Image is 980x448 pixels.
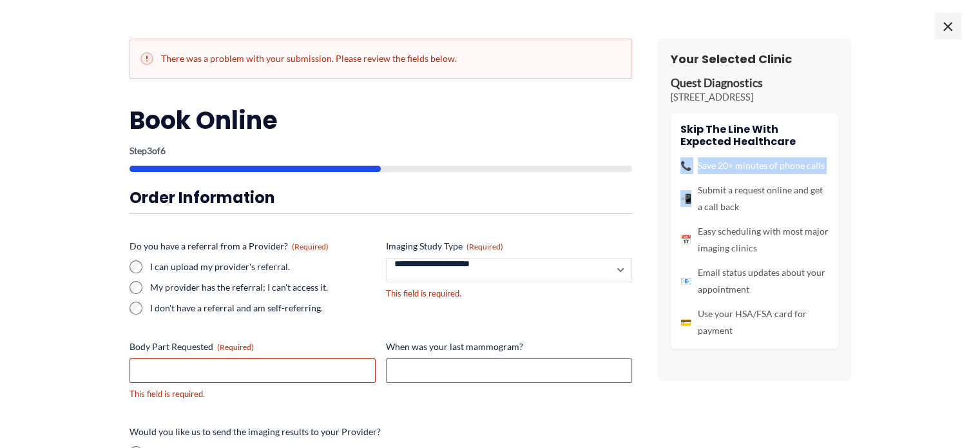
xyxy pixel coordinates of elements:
[130,340,376,353] label: Body Part Requested
[680,264,829,298] li: Email status updates about your appointment
[386,240,632,253] label: Imaging Study Type
[150,302,376,315] label: I don't have a referral and am self-referring.
[680,223,829,257] li: Easy scheduling with most major imaging clinics
[130,425,381,438] legend: Would you like us to send the imaging results to your Provider?
[150,281,376,294] label: My provider has the referral; I can't access it.
[130,188,632,208] h3: Order Information
[935,13,961,39] span: ×
[140,52,621,65] h2: There was a problem with your submission. Please review the fields below.
[130,146,632,155] p: Step of
[292,242,329,251] span: (Required)
[130,240,329,253] legend: Do you have a referral from a Provider?
[680,157,829,174] li: Save 20+ minutes of phone calls
[386,287,632,300] div: This field is required.
[680,314,691,331] span: 💳
[680,273,691,289] span: 📧
[680,231,691,248] span: 📅
[217,342,254,352] span: (Required)
[130,104,632,136] h2: Book Online
[680,182,829,215] li: Submit a request online and get a call back
[386,340,632,353] label: When was your last mammogram?
[671,91,838,104] p: [STREET_ADDRESS]
[466,242,503,251] span: (Required)
[671,52,838,66] h3: Your Selected Clinic
[680,190,691,207] span: 📲
[671,76,838,91] p: Quest Diagnostics
[150,260,376,273] label: I can upload my provider's referral.
[147,145,152,156] span: 3
[680,306,829,339] li: Use your HSA/FSA card for payment
[160,145,166,156] span: 6
[130,388,376,400] div: This field is required.
[680,157,691,174] span: 📞
[680,123,829,148] h4: Skip the line with Expected Healthcare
